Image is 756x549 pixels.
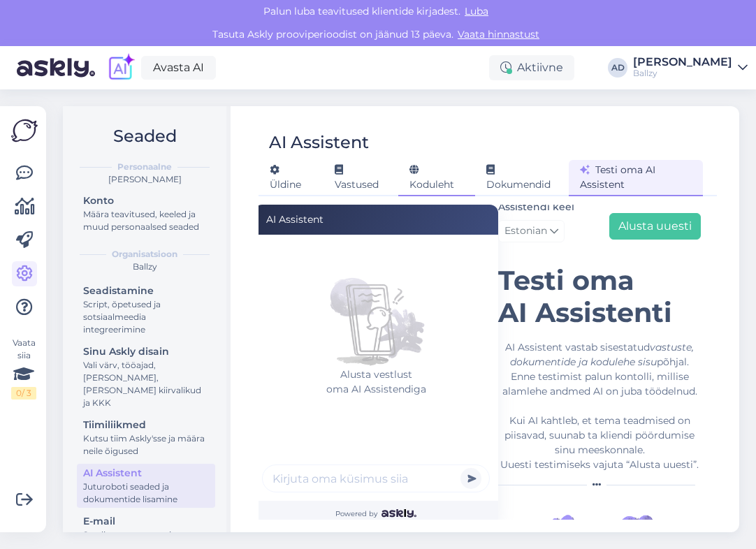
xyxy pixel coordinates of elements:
[83,359,209,409] div: Vali värv, tööajad, [PERSON_NAME], [PERSON_NAME] kiirvalikud ja KKK
[77,464,215,508] a: AI AssistentJuturoboti seaded ja dokumentide lisamine
[498,200,574,214] label: Assistendi keel
[262,464,490,492] input: Kirjuta oma küsimus siia
[77,281,215,338] a: SeadistamineScript, õpetused ja sotsiaalmeedia integreerimine
[335,163,379,191] span: Vastused
[106,53,136,82] img: explore-ai
[262,367,490,397] p: Alusta vestlust oma AI Assistendiga
[633,68,732,79] div: Ballzy
[83,432,209,457] div: Kutsu tiim Askly'sse ja määra neile õigused
[83,481,209,506] div: Juturoboti seaded ja dokumentide lisamine
[83,466,209,481] div: AI Assistent
[633,57,748,79] a: [PERSON_NAME]Ballzy
[381,509,416,518] img: Askly
[409,163,454,191] span: Koduleht
[320,256,432,367] img: No chats
[83,208,209,233] div: Määra teavitused, keeled ja muud personaalsed seaded
[453,28,544,41] a: Vaata hinnastust
[83,193,209,208] div: Konto
[11,337,36,400] div: Vaata siia
[117,161,172,173] b: Personaalne
[460,5,493,17] span: Luba
[269,129,369,156] div: AI Assistent
[77,416,215,460] a: TiimiliikmedKutsu tiim Askly'sse ja määra neile õigused
[335,508,416,519] span: Powered by
[11,387,36,400] div: 0 / 3
[77,191,215,235] a: KontoMäära teavitused, keeled ja muud personaalsed seaded
[83,298,209,336] div: Script, õpetused ja sotsiaalmeedia integreerimine
[254,205,498,235] div: AI Assistent
[609,213,701,240] button: Alusta uuesti
[608,58,627,78] div: AD
[11,117,38,144] img: Askly Logo
[633,57,732,68] div: [PERSON_NAME]
[141,56,216,80] a: Avasta AI
[112,248,177,261] b: Organisatsioon
[83,514,209,529] div: E-mail
[74,261,215,273] div: Ballzy
[74,173,215,186] div: [PERSON_NAME]
[498,265,701,329] h1: Testi oma AI Assistenti
[580,163,655,191] span: Testi oma AI Assistent
[498,220,565,242] a: Estonian
[74,123,215,149] h2: Seaded
[83,418,209,432] div: Tiimiliikmed
[498,340,701,472] div: AI Assistent vastab sisestatud põhjal. Enne testimist palun kontolli, millise alamlehe andmed AI ...
[83,284,209,298] div: Seadistamine
[489,55,574,80] div: Aktiivne
[83,344,209,359] div: Sinu Askly disain
[486,163,551,191] span: Dokumendid
[270,163,301,191] span: Üldine
[77,342,215,411] a: Sinu Askly disainVali värv, tööajad, [PERSON_NAME], [PERSON_NAME] kiirvalikud ja KKK
[504,224,547,239] span: Estonian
